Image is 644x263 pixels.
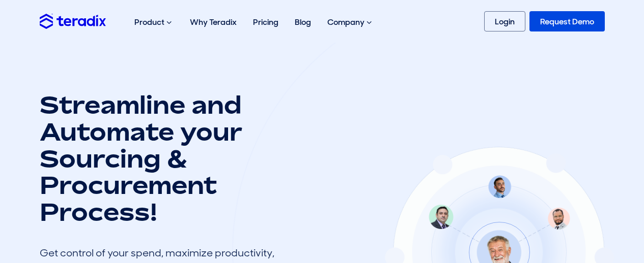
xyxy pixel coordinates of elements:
a: Pricing [245,6,287,38]
a: Blog [287,6,319,38]
a: Login [484,11,525,31]
div: Product [126,6,182,39]
a: Request Demo [529,11,605,31]
a: Why Teradix [182,6,245,38]
div: Company [319,6,382,39]
img: Teradix logo [40,14,106,28]
h1: Streamline and Automate your Sourcing & Procurement Process! [40,91,284,225]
